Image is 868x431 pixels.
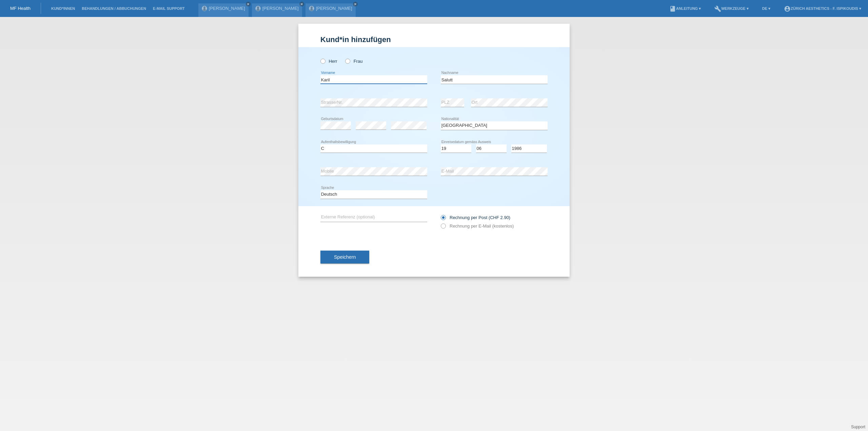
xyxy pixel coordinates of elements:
label: Rechnung per E-Mail (kostenlos) [441,223,514,229]
i: close [246,2,250,6]
a: [PERSON_NAME] [262,6,299,11]
a: close [246,2,251,6]
i: account_circle [784,5,791,12]
a: account_circleZürich Aesthetics - F. Ispikoudis ▾ [781,6,865,11]
a: buildWerkzeuge ▾ [711,6,752,11]
a: Support [851,425,865,429]
h1: Kund*in hinzufügen [320,35,548,44]
a: [PERSON_NAME] [209,6,245,11]
i: book [669,5,676,12]
i: close [300,2,303,6]
i: close [354,2,357,6]
label: Frau [345,59,362,64]
input: Frau [345,59,350,63]
a: DE ▾ [759,6,774,11]
a: [PERSON_NAME] [316,6,352,11]
a: bookAnleitung ▾ [666,6,704,11]
input: Rechnung per E-Mail (kostenlos) [441,223,445,232]
a: close [353,2,358,6]
a: E-Mail Support [150,6,188,11]
a: close [299,2,304,6]
a: MF Health [10,6,31,11]
label: Rechnung per Post (CHF 2.90) [441,215,510,220]
button: Speichern [320,251,369,263]
a: Behandlungen / Abbuchungen [78,6,150,11]
label: Herr [320,59,337,64]
span: Speichern [334,254,356,260]
i: build [714,5,721,12]
input: Herr [320,59,325,63]
input: Rechnung per Post (CHF 2.90) [441,215,445,223]
a: Kund*innen [48,6,78,11]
